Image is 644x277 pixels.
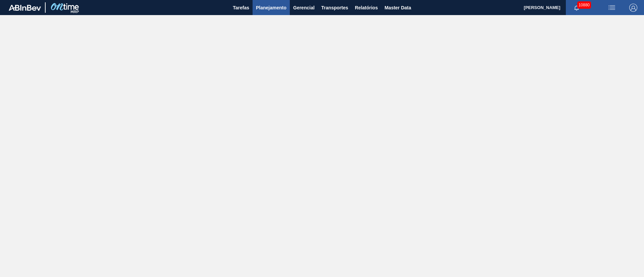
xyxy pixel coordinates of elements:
img: Logout [629,4,637,12]
span: Gerencial [293,4,315,12]
span: Planejamento [256,4,286,12]
span: Relatórios [355,4,378,12]
img: TNhmsLtSVTkK8tSr43FrP2fwEKptu5GPRR3wAAAABJRU5ErkJggg== [9,5,41,11]
img: userActions [608,4,616,12]
span: Master Data [384,4,411,12]
button: Notificações [566,3,587,12]
span: 10880 [577,1,591,9]
span: Tarefas [233,4,249,12]
span: Transportes [321,4,348,12]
